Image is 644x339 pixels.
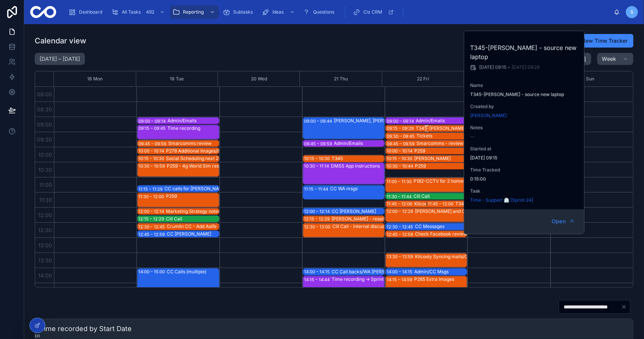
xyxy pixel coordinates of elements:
div: T345-[PERSON_NAME] - source new laptop [416,125,496,131]
a: Time - Support ⏲️ [Sprint 24] [470,197,533,203]
div: 09:45 – 09:59Admin/Emails [303,140,384,148]
span: Open [552,218,566,225]
div: CC [PERSON_NAME] [167,231,211,237]
span: All Tasks [122,9,141,15]
div: 09:45 – 09:59 [304,140,334,148]
div: CC calls for [PERSON_NAME] [164,186,227,192]
div: T345-[PERSON_NAME] - source new laptop [455,201,494,207]
button: Clear [621,304,630,310]
button: 19 Tue [170,71,184,86]
div: Cill Call [166,216,182,222]
div: DMSS App instructions [331,163,380,169]
div: Smarcomms review [168,140,212,146]
span: 12:00 [36,212,54,218]
div: 10:15 – 10:30T345 [303,155,384,163]
div: 10:30 – 10:59 [138,162,167,170]
div: 11:45 – 12:00 [387,200,414,208]
div: 10:30 – 10:59P259 - 4g World Sim research [137,163,219,177]
div: P278 Additional Images/Caption [166,148,234,154]
div: 13:30 – 13:59Kilcooly Syncing mails/Cill correspondance [386,253,467,267]
div: 09:00 – 09:44 [304,117,334,125]
div: 09:45 – 09:59Smarcomms - reviewing posts [386,140,467,148]
span: Week [602,55,616,62]
div: 14:00 – 15:00CC Calls (multiple) [137,268,219,298]
span: 13:00 [36,242,54,248]
div: 11:30 – 11:44Cill Call [386,193,467,200]
div: 11:45 – 12:00Kilcooly WA correspondance [386,200,455,208]
a: Ideas [260,5,299,19]
div: 14:15 – 14:44 [304,276,332,284]
div: 10:15 – 10:30[PERSON_NAME] [386,155,467,163]
span: T345-[PERSON_NAME] - source new laptop [470,91,579,97]
div: Time recording -> Sprint Task Management [332,276,412,282]
div: 22 Fri [417,71,429,86]
img: App logo [30,6,56,18]
div: 12:45 – 12:59Check Facebook reviews/Group reviews [386,231,467,238]
div: 10:15 – 10:30 [304,155,332,162]
span: Created by [470,103,579,109]
h2: [DATE] – [DATE] [40,55,80,63]
div: Time recording [168,125,200,131]
div: 10:00 – 10:14P259 [386,148,467,155]
div: 14:00 – 14:15CC Call backs/WA [PERSON_NAME] [303,268,384,276]
div: 09:30 – 09:45 [387,133,417,140]
span: Questions [313,9,334,15]
div: 09:45 – 09:59 [138,140,168,148]
div: [PERSON_NAME] - resetting PC Guides/Ticket update/WA response [332,216,412,222]
div: 10:00 – 10:14 [138,147,166,155]
span: 11:30 [37,197,54,203]
div: 11:30 – 11:44 [387,193,413,200]
button: Open [547,215,579,228]
div: 14:15 – 14:44Time recording -> Sprint Task Management [303,276,384,290]
div: 10:00 – 10:14 [387,147,414,155]
span: 10:30 [36,166,54,173]
div: 12:15 – 12:29 [304,215,332,223]
button: 24 Sun [579,71,595,86]
div: 12:00 – 12:14 [138,208,166,215]
div: 09:15 – 09:29 [387,125,416,132]
div: scrollable content [62,4,614,20]
a: Subtasks [220,5,258,19]
a: Questions [300,5,340,19]
div: Cill Call [413,193,430,199]
span: 08:30 [35,106,54,112]
div: 12:30 – 12:45 [387,223,415,231]
div: 09:45 – 09:59Smarcomms review [137,140,219,148]
span: Started at [470,146,579,152]
div: 10:30 – 11:14DMSS App instructions [303,163,384,184]
div: Kilcooly Syncing mails/Cill correspondance [415,254,495,260]
div: Marketing Strategy notes [166,208,220,214]
span: 10:00 [36,151,54,158]
div: 09:15 – 09:45 [138,125,168,132]
span: - [508,64,510,70]
span: 09:30 [35,136,54,143]
div: 11:00 – 11:30P182-CCTV for 2 homes [PERSON_NAME] [386,178,467,192]
div: Check Facebook reviews/Group reviews [415,231,495,237]
span: Ciz CRM [363,9,382,15]
span: Name [470,82,579,88]
div: 09:00 – 09:44[PERSON_NAME], [PERSON_NAME] [303,117,384,139]
div: 11:45 – 12:00 [428,200,455,208]
div: 10:15 – 10:30 [138,155,166,162]
div: CC [PERSON_NAME] [332,208,376,214]
div: Cill Call - internal discussion Kilcool [332,223,408,230]
div: 11:15 – 11:44 [304,185,330,193]
div: [PERSON_NAME], [PERSON_NAME] [334,118,409,124]
div: 10:30 – 11:14 [304,162,331,170]
div: 12:00 – 12:14CC [PERSON_NAME] [303,208,384,216]
div: T345 [332,156,343,162]
div: 492 [144,8,157,17]
div: 12:45 – 12:59 [138,231,167,238]
button: New Time Tracker [566,34,633,48]
div: 10:00 – 10:14P278 Additional Images/Caption [137,148,219,155]
div: 21 Thu [334,71,348,86]
span: [PERSON_NAME] [470,112,507,119]
div: 11:15 – 11:29CC calls for [PERSON_NAME] [137,185,219,193]
div: 12:30 – 12:45 [138,223,167,231]
div: P259 [415,163,426,169]
div: Smarcomms - reviewing posts [417,140,482,146]
div: 09:45 – 09:59 [387,140,417,148]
